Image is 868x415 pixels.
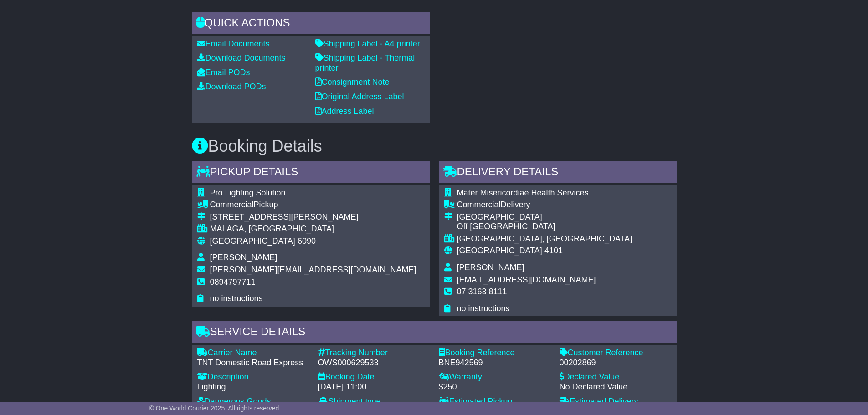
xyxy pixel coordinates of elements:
[457,246,542,255] span: [GEOGRAPHIC_DATA]
[197,39,270,48] a: Email Documents
[439,372,550,382] div: Warranty
[315,107,374,116] a: Address Label
[457,275,596,284] span: [EMAIL_ADDRESS][DOMAIN_NAME]
[192,137,677,155] h3: Booking Details
[210,188,286,197] span: Pro Lighting Solution
[560,348,671,358] div: Customer Reference
[544,246,563,255] span: 4101
[457,234,632,244] div: [GEOGRAPHIC_DATA], [GEOGRAPHIC_DATA]
[560,372,671,382] div: Declared Value
[318,348,430,358] div: Tracking Number
[457,287,507,296] span: 07 3163 8111
[315,77,390,87] a: Consignment Note
[197,348,309,358] div: Carrier Name
[197,397,309,407] div: Dangerous Goods
[457,222,632,232] div: Off [GEOGRAPHIC_DATA]
[210,200,416,210] div: Pickup
[210,294,263,303] span: no instructions
[192,321,677,345] div: Service Details
[315,39,420,48] a: Shipping Label - A4 printer
[439,161,677,185] div: Delivery Details
[457,188,589,197] span: Mater Misericordiae Health Services
[149,405,281,412] span: © One World Courier 2025. All rights reserved.
[197,53,286,62] a: Download Documents
[210,265,416,274] span: [PERSON_NAME][EMAIL_ADDRESS][DOMAIN_NAME]
[315,53,415,72] a: Shipping Label - Thermal printer
[318,397,430,407] div: Shipment type
[210,277,256,287] span: 0894797711
[210,212,416,222] div: [STREET_ADDRESS][PERSON_NAME]
[439,397,550,407] div: Estimated Pickup
[210,236,295,246] span: [GEOGRAPHIC_DATA]
[192,161,430,185] div: Pickup Details
[457,212,632,222] div: [GEOGRAPHIC_DATA]
[197,358,309,368] div: TNT Domestic Road Express
[457,200,501,209] span: Commercial
[457,304,510,313] span: no instructions
[210,224,416,234] div: MALAGA, [GEOGRAPHIC_DATA]
[457,263,524,272] span: [PERSON_NAME]
[315,92,404,101] a: Original Address Label
[197,82,266,91] a: Download PODs
[210,200,254,209] span: Commercial
[560,358,671,368] div: 00202869
[318,372,430,382] div: Booking Date
[318,382,430,392] div: [DATE] 11:00
[457,200,632,210] div: Delivery
[439,358,550,368] div: BNE942569
[439,348,550,358] div: Booking Reference
[197,68,250,77] a: Email PODs
[439,382,550,392] div: $250
[318,358,430,368] div: OWS000629533
[197,372,309,382] div: Description
[560,382,671,392] div: No Declared Value
[560,397,671,407] div: Estimated Delivery
[298,236,316,246] span: 6090
[210,253,277,262] span: [PERSON_NAME]
[192,12,430,36] div: Quick Actions
[197,382,309,392] div: Lighting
